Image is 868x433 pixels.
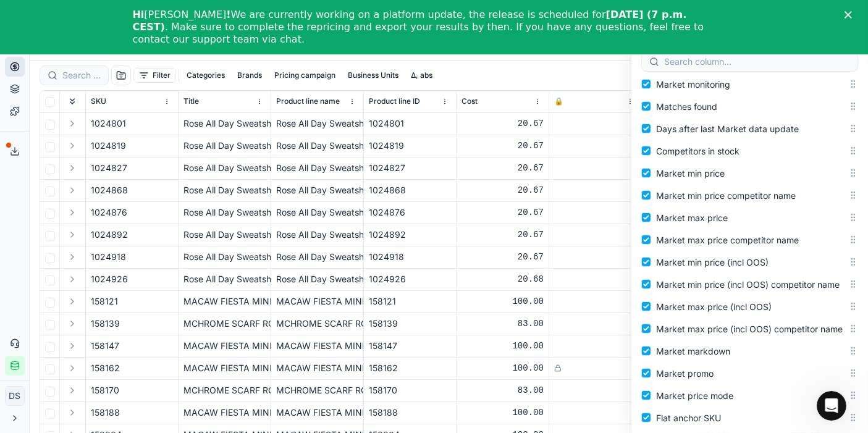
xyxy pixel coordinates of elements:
div: 20.67 [461,184,544,196]
button: Expand [65,361,80,376]
div: 20.67 [461,251,544,263]
span: DS [6,387,24,405]
div: 100.00 [461,406,544,419]
button: Expand [65,138,80,153]
div: MACAW FIESTA MINI DRESS [276,340,358,352]
b: Hi [133,9,145,20]
div: MACAW FIESTA MINI DRESS [183,406,266,419]
span: 1024918 [91,251,126,263]
div: Rose All Day Sweatshirt White [183,117,266,130]
input: Market max price competitor name [641,235,651,245]
span: Flat anchor SKU [656,413,721,423]
b: ! [226,9,230,20]
input: Market promo [641,368,651,378]
div: 158147 [369,340,451,352]
div: MACAW FIESTA MINI DRESS [276,406,358,419]
div: Rose All Day Sweatshirt Pink [276,229,358,241]
span: Market max price (incl OOS) [656,301,772,312]
div: 100.00 [461,295,544,308]
div: Rose All Day Sweatshirt White [276,140,358,152]
input: Market min price (incl OOS) [641,257,651,267]
span: Market markdown [656,346,730,356]
div: 1024801 [369,117,451,130]
span: 158170 [91,384,119,397]
div: 158162 [369,362,451,374]
span: Market min price competitor name [656,190,796,201]
input: Days after last Market data update [641,124,651,133]
div: MCHROME SCARF ROMPER [276,384,358,397]
span: Market price mode [656,390,733,401]
div: MCHROME SCARF ROMPER [183,317,266,330]
div: Rose All Day Sweatshirt Pink [276,273,358,285]
input: Market min price [641,168,651,178]
button: Expand [65,227,80,242]
button: Expand [65,161,80,175]
span: 158188 [91,406,120,419]
div: Rose All Day Sweatshirt Pink [183,206,266,219]
div: [PERSON_NAME] We are currently working on a platform update, the release is scheduled for . Make ... [133,9,716,46]
div: 1024918 [369,251,451,263]
button: Expand [65,316,80,331]
span: Market max price (incl OOS) competitor name [656,324,843,334]
span: 1024827 [91,162,127,174]
input: Market markdown [641,346,651,356]
button: Expand [65,272,80,287]
span: Market min price (incl OOS) competitor name [656,279,840,290]
div: MACAW FIESTA MINI DRESS [183,362,266,374]
span: 1024819 [91,140,126,152]
div: 20.67 [461,117,544,130]
div: 158170 [369,384,451,397]
div: Rose All Day Sweatshirt White [276,184,358,196]
button: Expand [65,405,80,420]
span: Market max price [656,212,728,223]
div: 1024819 [369,140,451,152]
div: Rose All Day Sweatshirt White [183,140,266,152]
div: 158121 [369,295,451,308]
span: 1024868 [91,184,128,196]
span: 1024801 [91,117,126,130]
div: 1024827 [369,162,451,174]
div: MCHROME SCARF ROMPER [183,384,266,397]
span: 1024926 [91,273,128,285]
span: Cost [461,96,478,106]
div: Close [845,11,857,19]
div: 1024876 [369,206,451,219]
button: Expand [65,383,80,398]
div: 83.00 [461,384,544,397]
button: Δ, abs [406,68,437,83]
button: Expand [65,205,80,220]
span: Product line name [276,96,340,106]
div: Rose All Day Sweatshirt Pink [183,273,266,285]
span: Market max price competitor name [656,235,799,245]
span: SKU [91,96,106,106]
span: Market min price (incl OOS) [656,257,769,267]
div: 20.67 [461,140,544,152]
div: 1024926 [369,273,451,285]
div: Rose All Day Sweatshirt White [276,117,358,130]
div: Rose All Day Sweatshirt White [183,251,266,263]
span: Market monitoring [656,79,730,90]
div: 20.67 [461,229,544,241]
input: Market max price (incl OOS) competitor name [641,324,651,334]
span: 158139 [91,317,120,330]
span: Matches found [656,101,717,112]
span: 158147 [91,340,119,352]
input: Market min price competitor name [641,190,651,200]
div: Rose All Day Sweatshirt White [276,251,358,263]
button: Categories [182,68,230,83]
div: 1024892 [369,229,451,241]
span: Product line ID [369,96,420,106]
span: Market promo [656,368,714,379]
button: Business Units [343,68,403,83]
span: 158162 [91,362,120,374]
input: Flat anchor SKU [641,413,651,422]
button: Expand all [65,94,80,109]
input: Market min price (incl OOS) competitor name [641,279,651,289]
input: Competitors in stock [641,146,651,156]
button: Pricing campaign [269,68,340,83]
div: MACAW FIESTA MINI DRESS [183,295,266,308]
span: 1024892 [91,229,128,241]
input: Search by SKU or title [62,69,101,82]
div: Rose All Day Sweatshirt Pink [276,206,358,219]
span: Market min price [656,168,725,179]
